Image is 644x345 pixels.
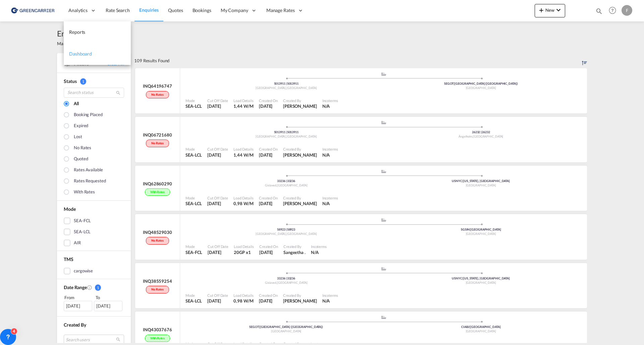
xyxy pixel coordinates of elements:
[64,88,124,98] input: Search status
[322,98,338,103] div: Incoterms
[259,325,260,329] span: |
[461,228,501,231] span: SGSIN [GEOGRAPHIC_DATA]
[286,276,287,280] span: |
[582,53,587,68] div: Sort by: Created on
[146,237,169,245] div: No rates
[286,179,287,183] span: |
[146,91,169,99] div: No rates
[259,293,278,298] div: Created On
[74,100,79,108] div: All
[145,335,170,342] div: With rates
[146,140,169,147] div: No rates
[265,183,277,187] span: Gislaved
[185,293,202,298] div: Mode
[74,122,88,130] div: Expired
[64,256,73,262] span: TMS
[139,7,159,13] span: Enquiries
[259,298,272,304] span: [DATE]
[64,268,124,274] md-checkbox: cargowise
[95,284,101,291] span: 1
[595,7,603,15] md-icon: icon-magnify
[444,82,518,85] span: SEGOT [GEOGRAPHIC_DATA] ([GEOGRAPHIC_DATA])
[256,135,286,138] span: [GEOGRAPHIC_DATA]
[64,78,76,84] span: Status
[286,86,286,90] span: ,
[469,325,470,329] span: |
[95,294,124,301] div: To
[185,244,202,249] div: Mode
[256,232,286,236] span: [GEOGRAPHIC_DATA]
[283,103,317,109] span: [PERSON_NAME]
[322,293,338,298] div: Incoterms
[283,293,317,298] div: Created By
[472,130,482,134] span: 26232
[74,229,91,235] div: SEA-LCL
[537,6,545,14] md-icon: icon-plus 400-fg
[311,244,327,249] div: Incoterms
[283,244,306,249] div: Created By
[276,183,277,187] span: ,
[537,7,562,13] span: New
[233,103,254,109] div: 1,44 W/M
[68,7,88,14] span: Analytics
[287,130,299,134] span: 5013911
[207,147,228,152] div: Cut Off Date
[286,228,287,231] span: |
[207,103,221,109] span: [DATE]
[322,103,330,109] div: N/A
[283,103,317,109] div: Fredrik Fagerman
[143,229,172,235] div: INQ48529030
[259,147,278,152] div: Created On
[208,244,228,249] div: Cut Off Date
[466,329,496,333] span: [GEOGRAPHIC_DATA]
[535,4,565,17] button: icon-plus 400-fgNewicon-chevron-down
[607,5,618,16] span: Help
[185,298,202,304] div: SEA-LCL
[233,152,254,158] div: 1,44 W/M
[185,249,202,255] div: SEA-FCL
[207,98,228,103] div: Cut Off Date
[233,147,254,152] div: Load Details
[185,147,202,152] div: Mode
[208,250,221,255] span: [DATE]
[143,181,172,187] div: INQ62860290
[207,152,221,158] span: [DATE]
[259,298,278,304] div: 26 Aug 2025
[470,228,471,231] span: |
[143,83,172,89] div: INQ64196747
[462,179,463,183] span: |
[380,170,388,173] md-icon: assets/icons/custom/ship-fill.svg
[208,249,228,255] div: 26 Aug 2025
[265,281,277,284] span: Gislaved
[466,183,496,187] span: [GEOGRAPHIC_DATA]
[74,111,103,119] div: Booking placed
[145,188,170,196] div: With rates
[57,40,105,47] span: Manage all your searches
[64,43,131,65] a: Dashboard
[277,183,307,187] span: [GEOGRAPHIC_DATA]
[207,103,228,109] div: 26 Aug 2025
[286,130,287,134] span: |
[69,29,85,35] span: Reports
[134,263,587,312] div: INQ38559254No rates assets/icons/custom/ship-fill.svgassets/icons/custom/roll-o-plane.svgOrigin S...
[221,7,248,14] span: My Company
[64,301,92,311] div: [DATE]
[283,98,317,103] div: Created By
[274,82,287,85] span: 5013911
[74,178,106,185] div: Rates Requested
[271,329,301,333] span: [GEOGRAPHIC_DATA]
[106,7,130,13] span: Rate Search
[286,135,286,138] span: ,
[473,135,503,138] span: [GEOGRAPHIC_DATA]
[452,179,510,183] span: USNYC [US_STATE], [GEOGRAPHIC_DATA]
[452,276,510,280] span: USNYC [US_STATE], [GEOGRAPHIC_DATA]
[466,232,496,236] span: [GEOGRAPHIC_DATA]
[259,244,278,249] div: Created On
[277,281,307,284] span: [GEOGRAPHIC_DATA]
[64,229,124,235] md-checkbox: SEA-LCL
[207,200,228,206] div: 26 Aug 2025
[286,232,317,236] span: [GEOGRAPHIC_DATA]
[472,135,473,138] span: ,
[277,228,287,231] span: 58923
[466,86,496,90] span: [GEOGRAPHIC_DATA]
